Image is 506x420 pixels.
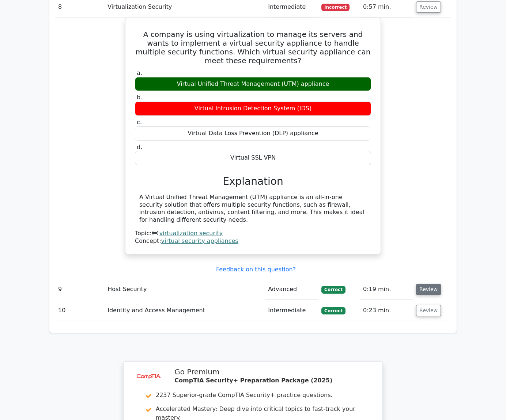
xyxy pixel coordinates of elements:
[321,307,345,314] span: Correct
[321,286,345,293] span: Correct
[137,119,142,126] span: c.
[360,279,413,300] td: 0:19 min.
[134,30,372,65] h5: A company is using virtualization to manage its servers and wants to implement a virtual security...
[55,300,105,321] td: 10
[360,300,413,321] td: 0:23 min.
[135,77,371,91] div: Virtual Unified Threat Management (UTM) appliance
[55,279,105,300] td: 9
[265,279,318,300] td: Advanced
[105,279,265,300] td: Host Security
[135,151,371,165] div: Virtual SSL VPN
[139,175,367,188] h3: Explanation
[137,69,142,76] span: a.
[265,300,318,321] td: Intermediate
[105,300,265,321] td: Identity and Access Management
[321,4,350,11] span: Incorrect
[135,237,371,245] div: Concept:
[161,237,238,244] a: virtual security appliances
[135,126,371,141] div: Virtual Data Loss Prevention (DLP) appliance
[137,144,142,150] span: d.
[159,230,223,237] a: virtualization security
[416,305,441,316] button: Review
[135,230,371,237] div: Topic:
[416,284,441,295] button: Review
[135,102,371,116] div: Virtual Intrusion Detection System (IDS)
[216,266,296,273] a: Feedback on this question?
[137,94,142,101] span: b.
[416,1,441,13] button: Review
[139,194,367,224] div: A Virtual Unified Threat Management (UTM) appliance is an all-in-one security solution that offer...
